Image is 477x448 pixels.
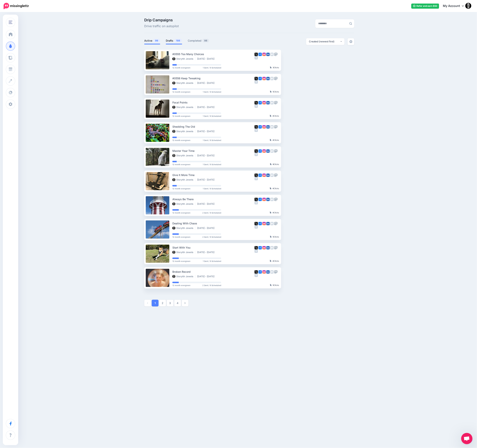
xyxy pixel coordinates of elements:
b: 4 [273,211,274,214]
span: 12 month evergreen [172,115,190,117]
img: instagram-square.png [262,222,266,225]
li: [DATE] - [DATE] [197,106,216,109]
b: 4 [273,139,274,141]
img: linkedin-square.png [266,101,270,104]
img: facebook-square.png [258,77,262,80]
li: [DATE] - [DATE] [197,57,216,60]
div: Give It More Time [172,173,255,177]
li: Storyttlr Jewels [172,130,195,133]
span: 12 month evergreen [172,260,190,262]
a: My Account [439,1,471,11]
span: 12 month evergreen [172,188,190,190]
img: medium-grey-square.png [255,129,258,132]
img: google_business-grey-square.png [270,101,274,104]
img: linkedin-square.png [266,222,270,225]
img: twitter-square.png [255,246,258,249]
span: 1 Sent / 9 Scheduled [203,188,221,190]
a: Open chat [461,433,472,444]
img: pointer-grey-darker.png [270,284,272,286]
li: Storyttlr Jewels [172,57,195,60]
li: [DATE] - [DATE] [197,130,216,133]
img: facebook-square.png [258,246,262,249]
img: linkedin-square.png [266,246,270,249]
img: medium-grey-square.png [255,56,258,59]
img: facebook-square.png [258,125,262,129]
a: 4 [174,300,181,306]
span: 12 month evergreen [172,212,190,214]
span: 12 month evergreen [172,91,190,93]
img: facebook-square.png [258,149,262,153]
img: google_business-grey-square.png [270,222,274,225]
li: [DATE] - [DATE] [197,251,216,254]
img: mastodon-grey-square.png [274,174,278,177]
img: facebook-square.png [258,101,262,104]
img: twitter-square.png [255,222,258,225]
img: twitter-square.png [255,101,258,104]
img: google_business-grey-square.png [270,53,274,56]
li: Storyttlr Jewels [172,154,195,157]
img: pointer-grey-darker.png [270,187,272,190]
span: 1 Sent / 9 Scheduled [203,67,221,69]
img: pointer-grey-darker.png [270,139,272,141]
span: 2 Sent / 9 Scheduled [202,236,221,238]
img: mastodon-grey-square.png [274,53,278,56]
div: Clicks [270,67,279,69]
img: facebook-square.png [258,270,262,274]
img: google_business-grey-square.png [270,149,274,153]
span: 12 month evergreen [172,67,190,69]
img: mastodon-grey-square.png [274,77,278,80]
img: twitter-square.png [255,198,258,201]
img: twitter-square.png [255,77,258,80]
img: medium-grey-square.png [255,177,258,180]
li: [DATE] - [DATE] [197,82,216,85]
span: 1 Sent / 9 Scheduled [203,260,221,262]
img: twitter-square.png [255,53,258,56]
b: 4 [273,115,274,117]
a: Completed98 [188,38,209,43]
img: menu.png [9,21,12,24]
div: Master Your Time [172,149,255,153]
img: facebook-square.png [258,53,262,56]
img: search-grey-6.png [349,22,352,25]
img: instagram-square.png [262,174,266,177]
div: Clicks [270,187,279,190]
img: instagram-square.png [262,149,266,153]
span: 99 [153,39,160,42]
div: Clicks [270,284,279,286]
button: Created (newest first) [306,38,345,45]
img: twitter-square.png [255,174,258,177]
img: pointer-grey-darker.png [270,66,272,69]
li: Storyttlr Jewels [172,106,195,109]
span: 12 month evergreen [172,163,190,165]
img: twitter-square.png [255,270,258,274]
div: #0556 Keep Tweaking [172,76,255,80]
img: google_business-grey-square.png [270,125,274,129]
img: linkedin-square.png [266,270,270,274]
img: medium-grey-square.png [255,153,258,156]
strong: 1 [155,302,156,304]
b: 5 [273,91,274,93]
img: medium-grey-square.png [255,225,258,229]
span: 108 [174,39,182,42]
span: 2 Sent / 9 Scheduled [202,212,221,214]
div: #0555 Too Many Choices [172,52,255,56]
img: Missinglettr [4,3,29,9]
span: 98 [202,39,209,42]
span: 1 Sent / 9 Scheduled [203,115,221,117]
b: 6 [273,163,274,165]
img: linkedin-square.png [266,174,270,177]
img: linkedin-square.png [266,198,270,201]
a: Active99 [144,38,160,43]
img: instagram-square.png [262,270,266,274]
li: [DATE] - [DATE] [197,178,216,181]
div: Shedding The Old [172,124,255,129]
img: mastodon-grey-square.png [274,270,278,274]
div: Clicks [270,163,279,166]
img: medium-grey-square.png [255,80,258,84]
img: linkedin-square.png [266,125,270,129]
img: pointer-grey-darker.png [270,211,272,214]
b: 5 [273,236,274,238]
img: instagram-square.png [262,77,266,80]
a: Drafts108 [166,38,182,43]
img: twitter-square.png [255,149,258,153]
